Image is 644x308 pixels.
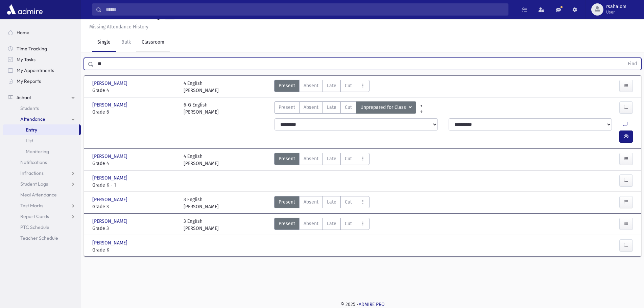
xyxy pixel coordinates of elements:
[327,155,336,162] span: Late
[3,65,81,76] a: My Appointments
[327,104,336,111] span: Late
[92,87,177,94] span: Grade 4
[3,222,81,233] a: PTC Schedule
[92,101,129,109] span: [PERSON_NAME]
[184,101,219,116] div: 6-G English [PERSON_NAME]
[3,211,81,222] a: Report Cards
[184,80,219,94] div: 4 English [PERSON_NAME]
[92,239,129,246] span: [PERSON_NAME]
[17,94,31,100] span: School
[3,233,81,243] a: Teacher Schedule
[3,27,81,38] a: Home
[274,196,369,210] div: AttTypes
[327,198,336,206] span: Late
[274,153,369,167] div: AttTypes
[274,101,416,116] div: AttTypes
[3,179,81,189] a: Student Logs
[17,29,29,35] span: Home
[5,3,44,16] img: AdmirePro
[304,198,318,206] span: Absent
[20,203,43,209] span: Test Marks
[89,24,148,30] u: Missing Attendance History
[279,104,295,111] span: Present
[26,127,37,133] span: Entry
[184,196,219,210] div: 3 English [PERSON_NAME]
[92,33,116,52] a: Single
[20,170,44,176] span: Infractions
[92,225,177,232] span: Grade 3
[20,192,57,198] span: Meal Attendance
[92,182,177,189] span: Grade K - 1
[26,148,49,155] span: Monitoring
[279,220,295,227] span: Present
[20,224,49,230] span: PTC Schedule
[20,159,47,165] span: Notifications
[274,80,369,94] div: AttTypes
[345,220,352,227] span: Cut
[92,109,177,116] span: Grade 6
[606,9,626,15] span: User
[3,54,81,65] a: My Tasks
[279,82,295,89] span: Present
[92,218,129,225] span: [PERSON_NAME]
[345,155,352,162] span: Cut
[279,198,295,206] span: Present
[360,104,407,111] span: Unprepared for Class
[92,203,177,210] span: Grade 3
[20,116,45,122] span: Attendance
[3,124,79,135] a: Entry
[136,33,170,52] a: Classroom
[26,138,33,144] span: List
[20,213,49,219] span: Report Cards
[92,301,633,308] div: © 2025 -
[92,174,129,182] span: [PERSON_NAME]
[87,24,148,30] a: Missing Attendance History
[17,46,47,52] span: Time Tracking
[345,104,352,111] span: Cut
[304,82,318,89] span: Absent
[92,246,177,254] span: Grade K
[92,80,129,87] span: [PERSON_NAME]
[3,200,81,211] a: Test Marks
[20,181,48,187] span: Student Logs
[17,56,35,63] span: My Tasks
[345,82,352,89] span: Cut
[3,157,81,168] a: Notifications
[3,43,81,54] a: Time Tracking
[184,153,219,167] div: 4 English [PERSON_NAME]
[304,220,318,227] span: Absent
[17,67,54,73] span: My Appointments
[17,78,41,84] span: My Reports
[606,4,626,9] span: rsahalom
[20,235,58,241] span: Teacher Schedule
[3,92,81,103] a: School
[20,105,39,111] span: Students
[92,196,129,203] span: [PERSON_NAME]
[102,3,508,16] input: Search
[3,168,81,179] a: Infractions
[3,135,81,146] a: List
[184,218,219,232] div: 3 English [PERSON_NAME]
[3,146,81,157] a: Monitoring
[3,76,81,87] a: My Reports
[92,160,177,167] span: Grade 4
[356,101,416,114] button: Unprepared for Class
[327,220,336,227] span: Late
[116,33,136,52] a: Bulk
[274,218,369,232] div: AttTypes
[304,104,318,111] span: Absent
[279,155,295,162] span: Present
[3,103,81,114] a: Students
[624,58,641,70] button: Find
[327,82,336,89] span: Late
[92,153,129,160] span: [PERSON_NAME]
[3,189,81,200] a: Meal Attendance
[3,114,81,124] a: Attendance
[345,198,352,206] span: Cut
[304,155,318,162] span: Absent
